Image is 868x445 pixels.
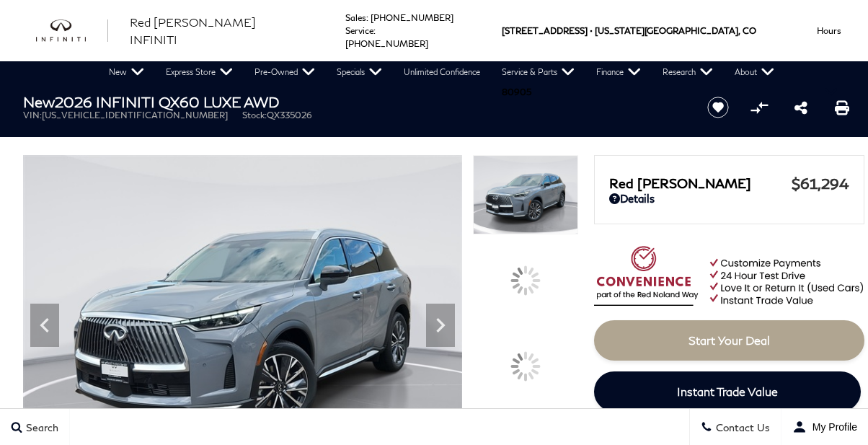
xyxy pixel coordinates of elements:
[609,192,849,205] a: Details
[345,12,366,23] span: Sales
[688,333,770,347] span: Start Your Deal
[98,61,785,83] nav: Main Navigation
[42,110,228,120] span: [US_VEHICLE_IDENTIFICATION_NUMBER]
[748,97,770,118] button: Compare vehicle
[23,93,55,110] strong: New
[594,320,864,361] a: Start Your Deal
[473,155,578,234] img: New 2026 HARBOR GRAY INFINITI LUXE AWD image 1
[609,175,849,192] a: Red [PERSON_NAME] $61,294
[807,421,857,433] span: My Profile
[502,61,531,123] span: 80905
[371,12,453,23] a: [PHONE_NUMBER]
[366,12,368,23] span: :
[23,94,683,110] h1: 2026 INFINITI QX60 LUXE AWD
[242,110,267,120] span: Stock:
[835,99,849,116] a: Print this New 2026 INFINITI QX60 LUXE AWD
[373,25,376,36] span: :
[794,99,807,116] a: Share this New 2026 INFINITI QX60 LUXE AWD
[130,15,256,46] span: Red [PERSON_NAME] INFINITI
[585,61,652,83] a: Finance
[712,421,770,433] span: Contact Us
[724,61,785,83] a: About
[702,96,734,119] button: Save vehicle
[491,61,585,83] a: Service & Parts
[345,38,428,49] a: [PHONE_NUMBER]
[36,19,108,43] a: infiniti
[22,421,58,433] span: Search
[98,61,155,83] a: New
[23,110,42,120] span: VIN:
[502,25,756,97] a: [STREET_ADDRESS] • [US_STATE][GEOGRAPHIC_DATA], CO 80905
[652,61,724,83] a: Research
[267,110,312,120] span: QX335026
[781,409,868,445] button: user-profile-menu
[609,175,792,191] span: Red [PERSON_NAME]
[594,371,861,412] a: Instant Trade Value
[244,61,326,83] a: Pre-Owned
[677,384,778,398] span: Instant Trade Value
[36,19,108,43] img: INFINITI
[393,61,491,83] a: Unlimited Confidence
[130,14,302,48] a: Red [PERSON_NAME] INFINITI
[792,175,849,192] span: $61,294
[326,61,393,83] a: Specials
[345,25,373,36] span: Service
[155,61,244,83] a: Express Store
